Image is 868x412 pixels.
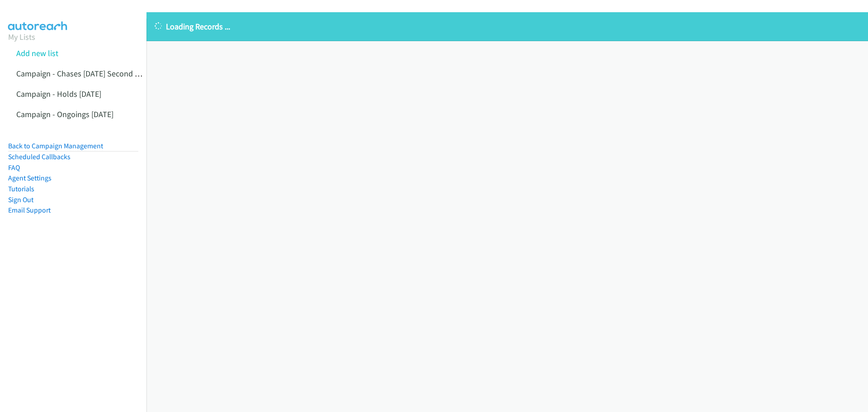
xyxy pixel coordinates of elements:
a: Scheduled Callbacks [8,152,71,161]
a: Campaign - Chases [DATE] Second Attempts [16,68,166,79]
a: Add new list [16,48,58,58]
a: Campaign - Ongoings [DATE] [16,109,113,119]
a: Back to Campaign Management [8,142,103,150]
a: Campaign - Holds [DATE] [16,89,101,99]
p: Loading Records ... [155,20,860,33]
a: FAQ [8,163,20,172]
a: My Lists [8,32,35,42]
a: Tutorials [8,185,34,193]
a: Agent Settings [8,174,52,182]
a: Email Support [8,206,51,214]
a: Sign Out [8,195,33,204]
